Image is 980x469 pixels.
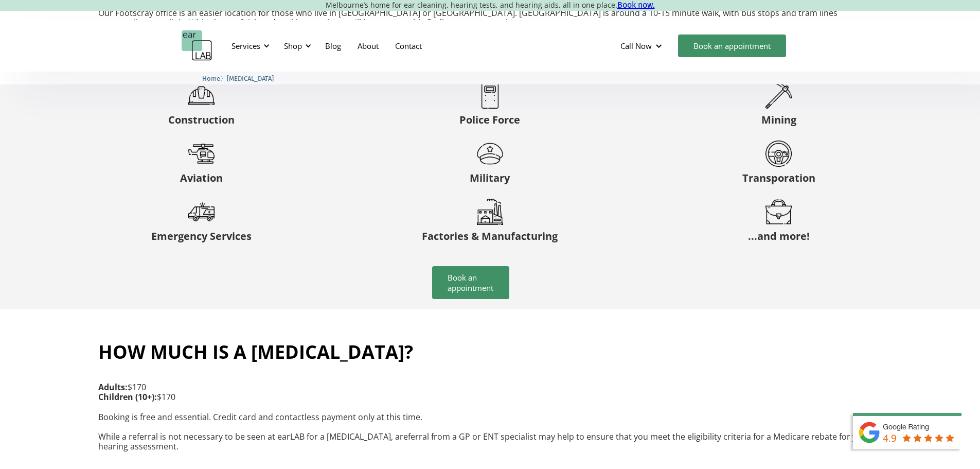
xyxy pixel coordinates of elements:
[180,171,223,185] strong: Aviation
[459,113,520,127] strong: Police Force
[422,229,558,243] strong: Factories & Manufacturing
[98,381,128,393] strong: Adults:
[231,41,260,51] div: Services
[432,266,509,299] a: Book an appointment
[225,30,273,61] div: Services
[202,73,227,84] li: 〉
[284,41,302,51] div: Shop
[182,30,212,61] a: home
[202,75,220,82] span: Home
[227,75,274,82] span: [MEDICAL_DATA]
[202,73,220,83] a: Home
[278,30,314,61] div: Shop
[98,383,882,451] p: $170 $170 Booking is free and essential. Credit card and contactless payment only at this time. W...
[612,30,673,61] div: Call Now
[349,31,387,61] a: About
[168,113,235,127] strong: Construction
[742,171,815,185] strong: Transporation
[620,41,652,51] div: Call Now
[98,391,157,403] strong: Children (10+):
[470,171,510,185] strong: Military
[98,340,413,364] h2: How much is a [MEDICAL_DATA]?
[151,229,252,243] strong: Emergency Services
[748,229,810,243] strong: ...and more!
[761,113,796,127] strong: Mining
[387,31,430,61] a: Contact
[227,73,274,83] a: [MEDICAL_DATA]
[678,34,786,57] a: Book an appointment
[317,31,349,61] a: Blog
